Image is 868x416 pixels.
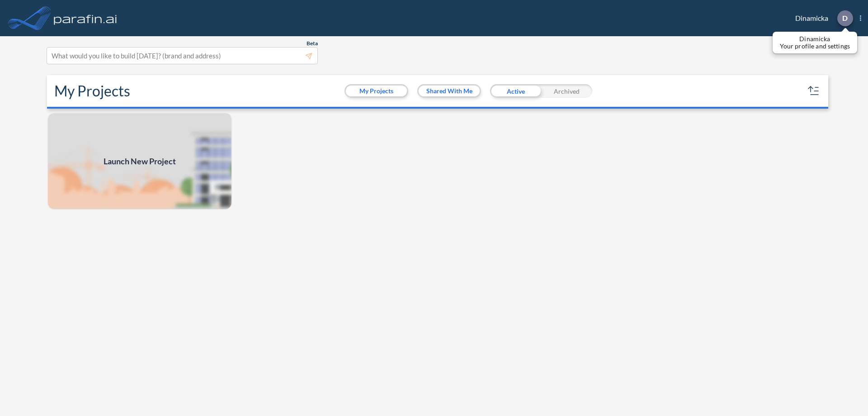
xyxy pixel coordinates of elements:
[346,86,407,96] button: My Projects
[419,86,480,96] button: Shared With Me
[780,43,850,50] p: Your profile and settings
[47,112,232,210] a: Launch New Project
[307,40,318,47] span: Beta
[52,9,119,27] img: logo
[780,35,850,43] p: Dinamicka
[47,112,232,210] img: add
[490,84,541,98] div: Active
[104,155,176,167] span: Launch New Project
[807,84,821,98] button: sort
[54,82,130,100] h2: My Projects
[782,10,861,26] div: Dinamicka
[842,14,848,22] p: D
[541,84,592,98] div: Archived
